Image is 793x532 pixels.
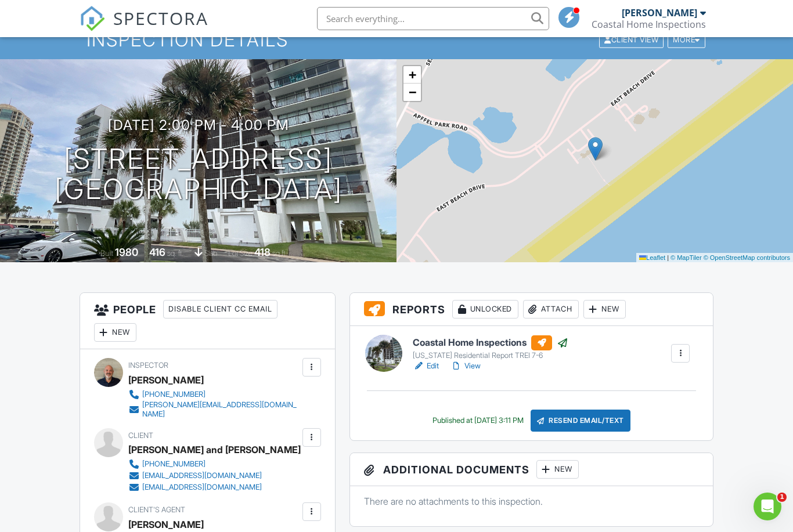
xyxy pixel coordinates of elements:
p: There are no attachments to this inspection. [364,495,699,508]
div: Published at [DATE] 3:11 PM [432,416,524,425]
span: Built [100,249,113,258]
h1: [STREET_ADDRESS] [GEOGRAPHIC_DATA] [55,144,343,205]
span: Inspector [128,361,168,370]
div: Client View [599,32,664,48]
div: [PHONE_NUMBER] [142,390,206,399]
div: [EMAIL_ADDRESS][DOMAIN_NAME] [142,483,262,492]
span: | [667,254,669,261]
input: Search everything... [317,7,549,30]
div: [PERSON_NAME] [622,7,697,19]
div: Resend Email/Text [531,410,630,432]
h3: [DATE] 2:00 pm - 4:00 pm [108,117,289,133]
iframe: Intercom live chat [754,493,781,520]
span: SPECTORA [113,6,208,30]
a: [PERSON_NAME][EMAIL_ADDRESS][DOMAIN_NAME] [128,400,300,419]
img: The Best Home Inspection Software - Spectora [80,6,105,31]
a: Coastal Home Inspections [US_STATE] Residential Report TREI 7-6 [413,335,568,361]
a: View [450,360,481,372]
a: Zoom in [403,66,421,84]
div: Attach [523,300,579,319]
div: [PHONE_NUMBER] [142,459,206,469]
div: 416 [149,246,165,258]
a: Zoom out [403,84,421,101]
span: Client's Agent [128,505,185,514]
h6: Coastal Home Inspections [413,335,568,350]
div: Coastal Home Inspections [592,19,706,30]
a: © MapTiler [671,254,702,261]
span: + [409,67,416,82]
a: Client View [598,35,666,44]
a: Leaflet [639,254,665,261]
div: Disable Client CC Email [163,300,277,319]
a: [EMAIL_ADDRESS][DOMAIN_NAME] [128,482,291,493]
span: sq.ft. [272,249,287,258]
a: [PHONE_NUMBER] [128,458,291,470]
span: slab [204,249,217,258]
h1: Inspection Details [86,30,706,50]
a: [EMAIL_ADDRESS][DOMAIN_NAME] [128,470,291,482]
span: Lot Size [228,249,253,258]
span: 1 [777,493,787,502]
span: Client [128,431,153,440]
div: [PERSON_NAME][EMAIL_ADDRESS][DOMAIN_NAME] [142,400,300,419]
a: © OpenStreetMap contributors [704,254,790,261]
span: − [409,85,416,99]
span: sq. ft. [167,249,183,258]
div: New [94,323,136,342]
div: 418 [254,246,271,258]
a: [PHONE_NUMBER] [128,389,300,400]
h3: Additional Documents [350,453,713,486]
div: More [668,32,705,48]
h3: Reports [350,293,713,326]
h3: People [80,293,335,349]
div: Unlocked [452,300,518,319]
div: [US_STATE] Residential Report TREI 7-6 [413,351,568,360]
div: 1980 [115,246,138,258]
div: [PERSON_NAME] and [PERSON_NAME] [128,441,301,458]
a: Edit [413,360,439,372]
div: New [536,460,579,479]
div: [EMAIL_ADDRESS][DOMAIN_NAME] [142,471,262,480]
img: Marker [588,137,603,161]
div: [PERSON_NAME] [128,371,204,389]
a: SPECTORA [80,16,208,40]
div: New [583,300,626,319]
